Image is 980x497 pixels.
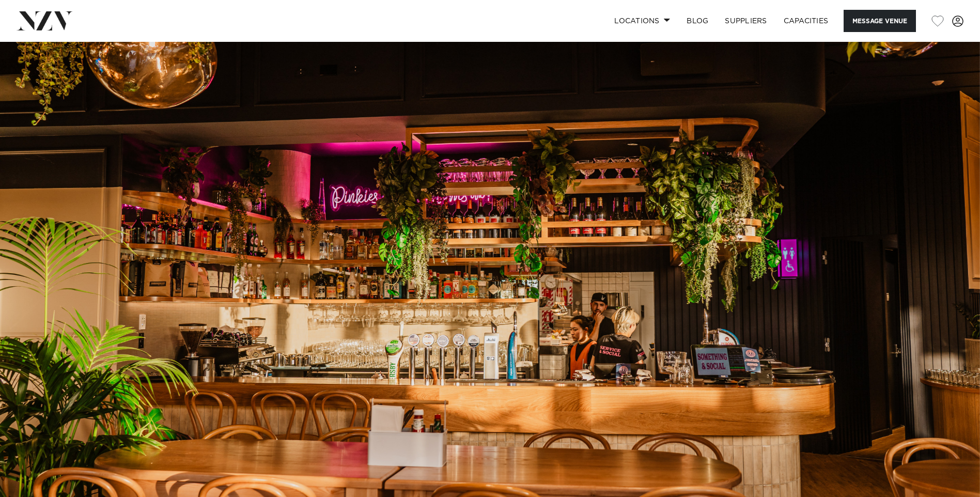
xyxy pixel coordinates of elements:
[844,10,916,32] button: Message Venue
[775,10,837,32] a: Capacities
[678,10,717,32] a: BLOG
[717,10,775,32] a: SUPPLIERS
[606,10,678,32] a: Locations
[17,11,73,30] img: nzv-logo.png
